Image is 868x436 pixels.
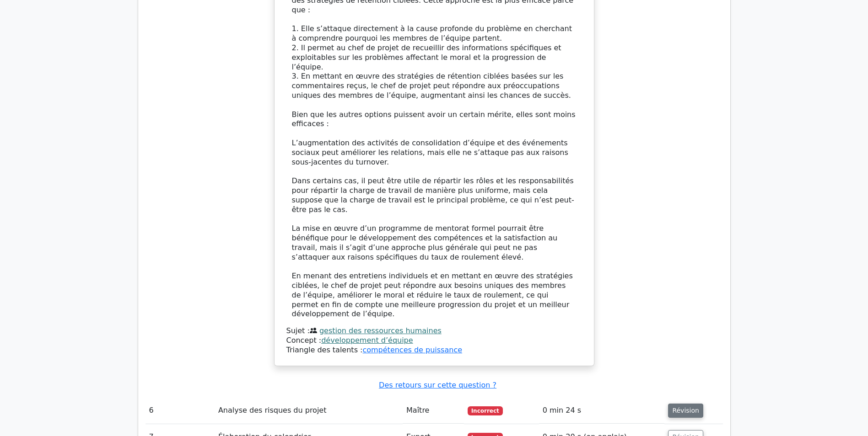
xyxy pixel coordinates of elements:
button: Révision [668,404,703,418]
td: 6 [146,398,215,424]
font: Concept : [286,336,413,345]
a: compétences de puissance [362,346,462,354]
td: Maître [403,398,464,424]
a: développement d’équipe [321,336,413,345]
td: Analyse des risques du projet [215,398,403,424]
a: gestion des ressources humaines [319,326,442,335]
span: Incorrect [468,406,503,415]
a: Des retours sur cette question ? [379,381,496,389]
font: Sujet : [286,326,442,335]
td: 0 min 24 s [539,398,665,424]
font: Triangle des talents : [286,346,463,354]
